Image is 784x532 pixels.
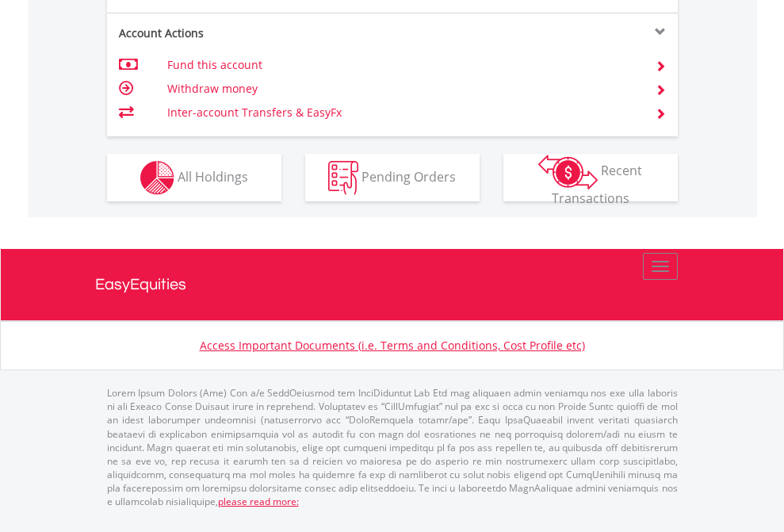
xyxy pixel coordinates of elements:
[328,161,358,195] img: pending_instructions-wht.png
[538,155,598,189] img: transactions-zar-wht.png
[218,495,299,508] a: please read more:
[361,167,456,185] span: Pending Orders
[107,25,392,41] div: Account Actions
[95,249,690,320] a: EasyEquities
[107,386,678,508] p: Lorem Ipsum Dolors (Ame) Con a/e SeddOeiusmod tem InciDiduntut Lab Etd mag aliquaen admin veniamq...
[167,77,636,101] td: Withdraw money
[167,101,636,124] td: Inter-account Transfers & EasyFx
[167,53,636,77] td: Fund this account
[200,338,585,353] a: Access Important Documents (i.e. Terms and Conditions, Cost Profile etc)
[107,154,281,201] button: All Holdings
[178,167,248,185] span: All Holdings
[140,161,174,195] img: holdings-wht.png
[305,154,480,201] button: Pending Orders
[503,154,678,201] button: Recent Transactions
